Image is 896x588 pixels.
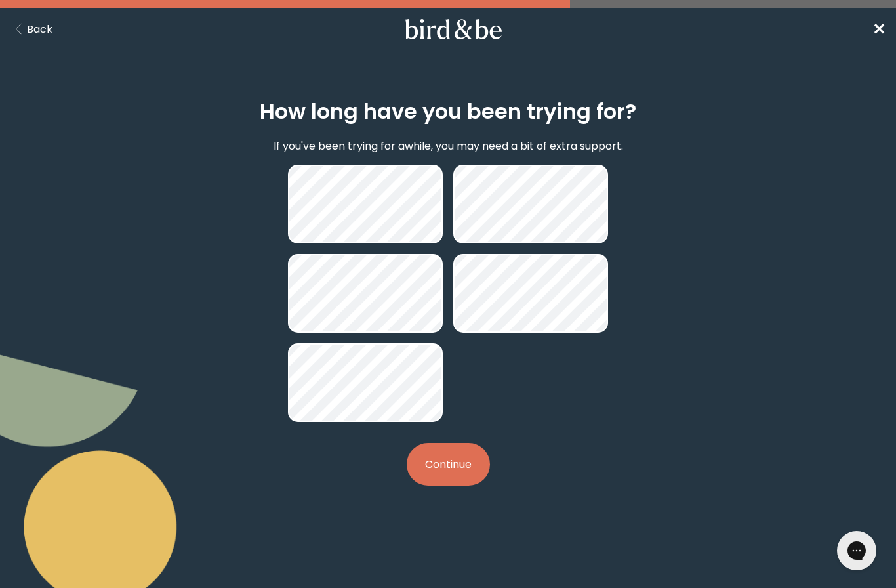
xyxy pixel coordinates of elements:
[274,138,623,154] p: If you've been trying for awhile, you may need a bit of extra support.
[260,96,636,127] h2: How long have you been trying for?
[407,443,490,486] button: Continue
[830,526,883,575] iframe: Gorgias live chat messenger
[872,18,886,41] a: ✕
[10,21,52,37] button: Back Button
[872,18,886,40] span: ✕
